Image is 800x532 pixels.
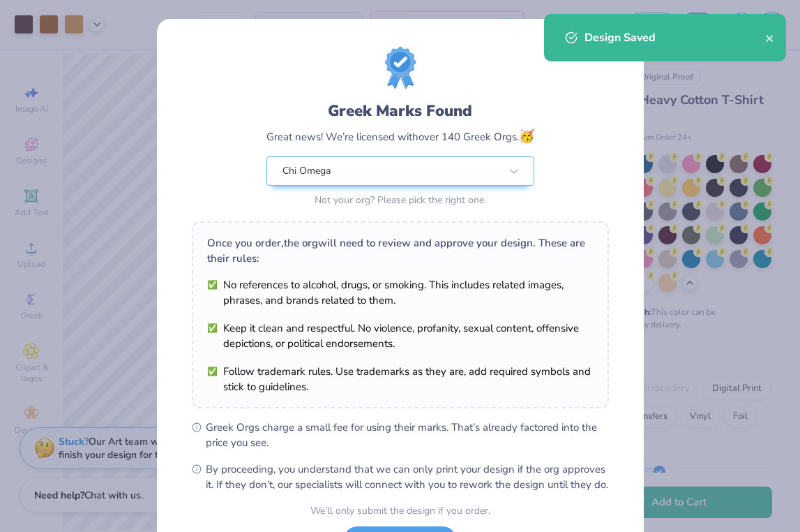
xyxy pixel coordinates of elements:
[765,29,775,46] button: close
[207,235,594,266] div: Once you order, the org will need to review and approve your design. These are their rules:
[266,193,534,207] div: Not your org? Please pick the right one.
[310,503,490,518] div: We’ll only submit the design if you order.
[266,127,534,146] div: Great news! We’re licensed with over 140 Greek Orgs.
[206,420,609,450] span: Greek Orgs charge a small fee for using their marks. That’s already factored into the price you see.
[207,277,594,308] li: No references to alcohol, drugs, or smoking. This includes related images, phrases, and brands re...
[385,47,416,89] img: license-marks-badge.png
[206,461,609,492] span: By proceeding, you understand that we can only print your design if the org approves it. If they ...
[207,364,594,394] li: Follow trademark rules. Use trademarks as they are, add required symbols and stick to guidelines.
[519,128,534,145] span: 🥳
[584,29,765,46] div: Design Saved
[207,320,594,351] li: Keep it clean and respectful. No violence, profanity, sexual content, offensive depictions, or po...
[266,100,534,122] div: Greek Marks Found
